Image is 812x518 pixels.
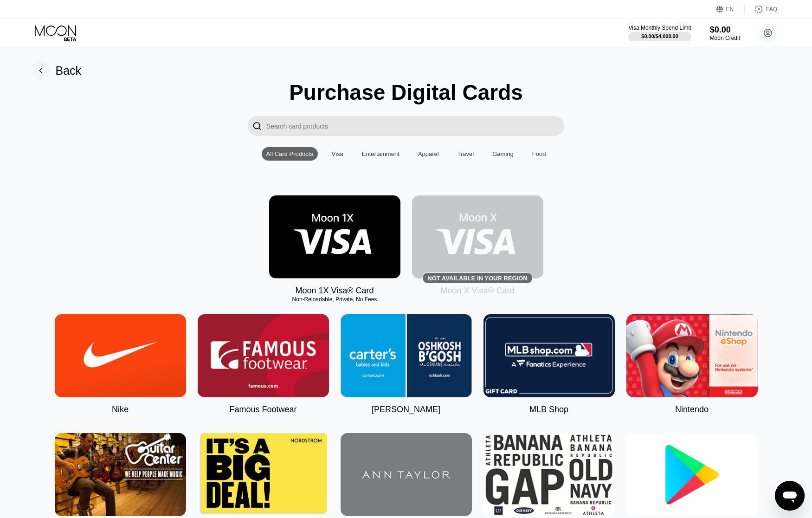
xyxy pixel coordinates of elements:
div: EN [726,6,734,13]
div: All Card Products [262,147,318,161]
div: Non-Reloadable, Private, No Fees [269,296,400,303]
div:  [248,116,266,136]
iframe: Button to launch messaging window [775,481,805,511]
div: Food [528,147,551,161]
div:  [252,121,262,131]
div: Famous Footwear [229,405,296,414]
div: Moon Credit [710,35,740,41]
div: Nintendo [675,405,709,414]
div: Purchase Digital Cards [289,80,523,105]
div: Visa Monthly Spend Limit$0.00/$4,000.00 [628,25,691,41]
div: Food [532,150,546,157]
input: Search card products [266,116,564,136]
div: FAQ [745,5,777,14]
div: Gaming [492,150,514,157]
div: [PERSON_NAME] [372,405,440,414]
div: $0.00 [710,25,740,35]
div: Not available in your region [412,195,543,278]
div: Visa Monthly Spend Limit [628,25,691,31]
div: Apparel [413,147,444,161]
div: Visa [327,147,348,161]
div: Apparel [418,150,439,157]
div: Nike [112,405,129,414]
div: Travel [458,150,474,157]
div: MLB Shop [529,405,568,414]
div: EN [716,5,745,14]
div: Entertainment [357,147,404,161]
div: $0.00Moon Credit [710,25,740,41]
div: FAQ [766,6,777,13]
div: Entertainment [362,150,400,157]
div: Back [32,61,82,80]
div: Moon X Visa® Card [440,286,514,296]
div: Gaming [488,147,518,161]
div: Moon 1X Visa® Card [295,286,374,296]
div: Not available in your region [427,275,527,282]
div: Back [56,64,82,78]
div: Visa [332,150,343,157]
div: Travel [453,147,479,161]
div: All Card Products [266,150,313,157]
div: $0.00 / $4,000.00 [641,33,678,39]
